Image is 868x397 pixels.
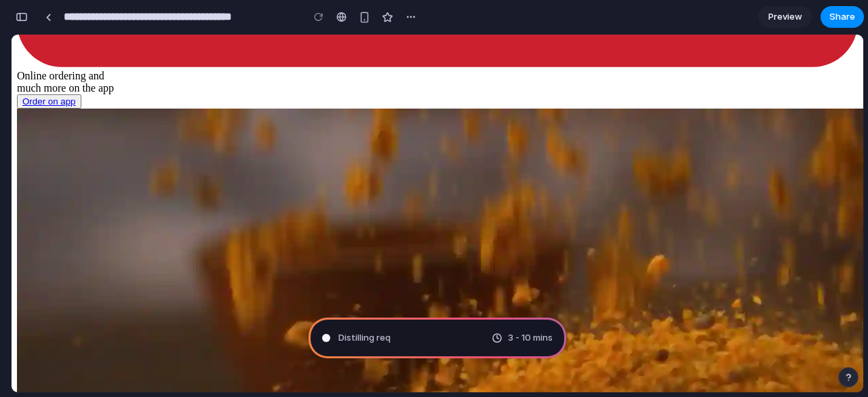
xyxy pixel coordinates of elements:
span: Share [829,10,855,24]
a: Preview [758,6,812,28]
a: Order on app [11,62,64,72]
div: Online ordering and much more on the app [5,35,846,60]
button: Order on app [5,60,70,74]
span: 3 - 10 mins [508,331,553,345]
span: Preview [768,10,802,24]
span: Distilling req [338,331,391,345]
button: Share [821,6,864,28]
